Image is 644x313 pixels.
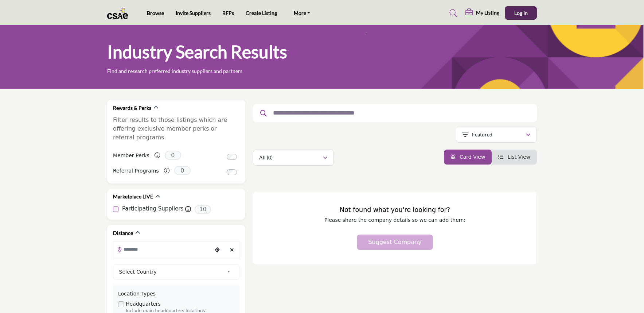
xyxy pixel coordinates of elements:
input: Switch to Referral Programs [227,169,237,175]
span: Card View [460,154,485,160]
div: Choose your current location [212,242,223,258]
h5: My Listing [476,9,499,16]
div: Clear search location [226,242,237,258]
span: 0 [174,166,191,175]
li: Card View [444,150,492,165]
label: Referral Programs [113,165,159,177]
a: Browse [147,10,164,16]
img: Site Logo [107,7,132,19]
input: Switch to Member Perks [227,154,237,160]
a: View List [498,154,530,160]
div: My Listing [465,9,499,18]
button: Featured [456,127,537,143]
span: List View [508,154,530,160]
h1: Industry Search Results [107,40,287,63]
button: All (0) [253,150,334,166]
a: View Card [450,154,485,160]
div: Location Types [118,290,234,298]
span: 10 [195,205,211,214]
h2: Marketplace LIVE [113,193,153,200]
li: List View [492,150,537,165]
a: RFPs [222,10,234,16]
input: Participating Suppliers checkbox [113,206,118,212]
input: Search Location [113,242,212,256]
label: Member Perks [113,149,149,162]
span: Log In [514,10,528,16]
span: Suggest Company [368,239,421,246]
a: Create Listing [246,10,277,16]
p: Find and research preferred industry suppliers and partners [107,67,242,75]
h3: Not found what you're looking for? [268,206,522,214]
h2: Distance [113,229,133,237]
a: Invite Suppliers [176,10,211,16]
label: Headquarters [126,300,161,308]
a: More [289,8,316,18]
button: Suggest Company [357,235,433,250]
span: Please share the company details so we can add them: [324,217,465,223]
p: All (0) [259,154,273,161]
label: Participating Suppliers [122,205,183,213]
p: Filter results to those listings which are offering exclusive member perks or referral programs. [113,116,239,142]
p: Featured [472,131,492,138]
button: Log In [505,6,537,20]
h2: Rewards & Perks [113,104,151,112]
span: Select Country [119,267,224,276]
a: Search [442,7,462,19]
span: 0 [165,151,181,160]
